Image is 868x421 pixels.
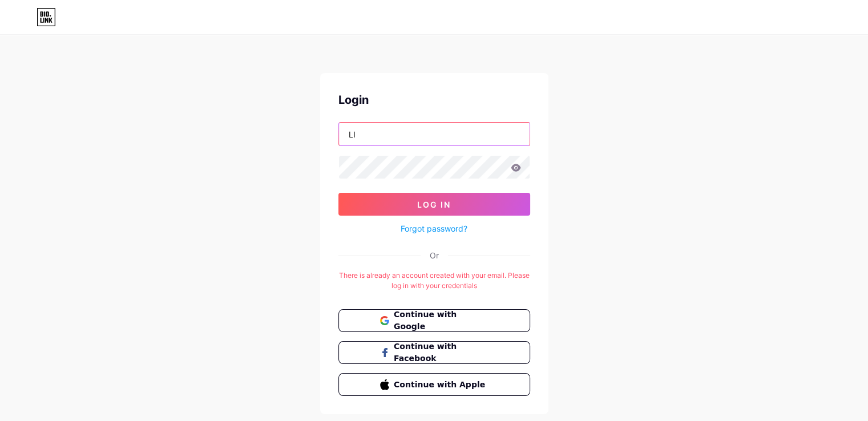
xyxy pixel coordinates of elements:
a: Forgot password? [401,222,467,234]
div: Or [430,249,439,261]
input: Username [339,123,530,145]
div: There is already an account created with your email. Please log in with your credentials [338,270,530,291]
span: Log In [417,200,451,209]
button: Log In [338,193,530,216]
span: Continue with Facebook [394,341,488,365]
div: Login [338,91,530,108]
button: Continue with Google [338,309,530,332]
button: Continue with Facebook [338,341,530,364]
button: Continue with Apple [338,373,530,396]
span: Continue with Google [394,309,488,333]
span: Continue with Apple [394,379,488,391]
